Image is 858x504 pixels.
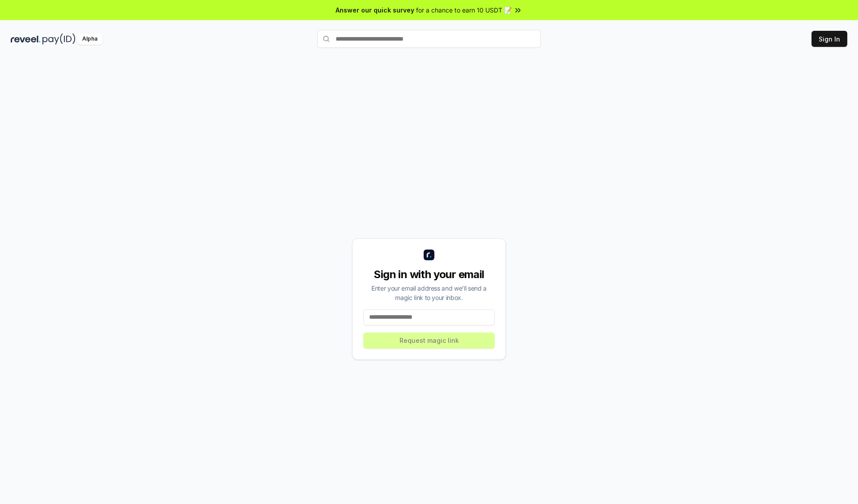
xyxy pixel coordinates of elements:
img: reveel_dark [11,33,41,45]
img: logo_small [424,250,434,260]
div: Sign in with your email [363,267,495,282]
span: Answer our quick survey [336,5,414,15]
div: Alpha [77,33,102,45]
div: Enter your email address and we’ll send a magic link to your inbox. [363,283,495,302]
button: Sign In [812,31,847,47]
img: pay_id [42,33,76,45]
span: for a chance to earn 10 USDT 📝 [416,5,512,15]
